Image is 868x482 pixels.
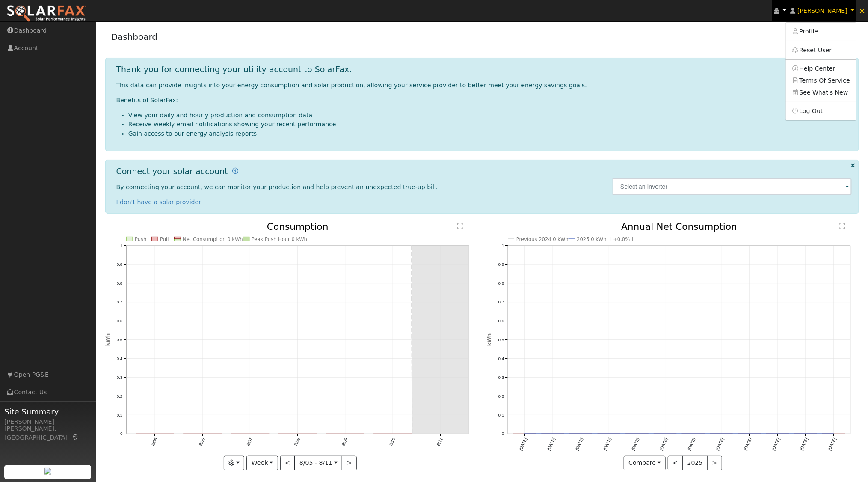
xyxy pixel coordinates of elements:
text: kWh [104,333,110,346]
span: This data can provide insights into your energy consumption and solar production, allowing your s... [116,82,587,89]
text: Push [135,236,146,242]
text: 0.6 [498,318,504,323]
text: 1 [502,243,504,248]
rect: onclick="" [184,434,222,434]
rect: onclick="" [654,434,677,434]
text: 0.5 [116,337,122,342]
text: [DATE] [631,437,640,451]
a: See What's New [786,86,856,98]
text: 0.2 [498,394,504,399]
a: Terms Of Service [786,74,856,86]
text: 0.8 [498,281,504,286]
text: Consumption [267,221,329,232]
text: 0.4 [116,356,122,361]
text: [DATE] [715,437,725,451]
button: 2025 [682,456,708,470]
img: retrieve [44,468,51,475]
text: 1 [120,243,122,248]
text: [DATE] [827,437,837,451]
div: [PERSON_NAME], [GEOGRAPHIC_DATA] [4,424,92,442]
rect: onclick="" [326,434,364,434]
li: Receive weekly email notifications showing your recent performance [128,120,852,129]
text: 0.9 [498,262,504,267]
rect: onclick="" [231,434,269,434]
circle: onclick="" [692,432,695,436]
text: 8/09 [341,437,349,447]
text: [DATE] [575,437,584,451]
text: 8/05 [150,437,158,447]
text: 0.4 [498,356,504,361]
text: Pull [160,236,169,242]
text: [DATE] [659,437,669,451]
a: I don't have a solar provider [116,199,201,205]
text: 0.7 [498,300,504,304]
text: 0.6 [116,318,122,323]
text: 8/07 [246,437,253,447]
button: < [668,456,683,470]
rect: onclick="" [710,434,733,434]
rect: onclick="" [823,434,845,434]
text: 0.5 [498,337,504,342]
a: Map [72,434,80,441]
circle: onclick="" [551,432,554,436]
h1: Thank you for connecting your utility account to SolarFax. [116,65,352,74]
text: 0.3 [498,375,504,380]
button: > [342,456,357,470]
button: 8/05 - 8/11 [294,456,342,470]
rect: onclick="" [278,434,317,434]
text: Annual Net Consumption [621,221,737,232]
text: 8/08 [293,437,301,447]
text: 8/10 [388,437,396,447]
button: Compare [624,456,666,470]
text: [DATE] [518,437,528,451]
text:  [458,223,464,229]
li: Gain access to our energy analysis reports [128,129,852,138]
rect: onclick="" [626,434,649,434]
text: 8/06 [198,437,206,447]
input: Select an Inverter [613,178,852,195]
span: By connecting your account, we can monitor your production and help prevent an unexpected true-up... [116,184,438,190]
span: Site Summary [4,406,92,417]
circle: onclick="" [832,432,835,436]
a: Profile [786,26,856,38]
text: 0.9 [116,262,122,267]
rect: onclick="" [374,434,412,434]
text: 8/11 [436,437,444,447]
text:  [839,223,845,229]
circle: onclick="" [523,432,526,436]
text: 0 [502,431,504,436]
li: View your daily and hourly production and consumption data [128,111,852,120]
circle: onclick="" [748,432,751,436]
div: [PERSON_NAME] [4,417,92,426]
h1: Connect your solar account [116,167,228,176]
a: Help Center [786,62,856,74]
text: 0.3 [116,375,122,380]
text: [DATE] [602,437,612,451]
text: [DATE] [743,437,753,451]
a: Dashboard [111,32,158,42]
text: 2025 0 kWh [ +0.0% ] [577,236,633,242]
circle: onclick="" [607,432,611,436]
button: Week [246,456,278,470]
text: 0 [120,431,123,436]
rect: onclick="" [738,434,761,434]
circle: onclick="" [804,432,808,436]
rect: onclick="" [682,434,705,434]
text: 0.2 [116,394,122,399]
rect: onclick="" [513,434,536,434]
a: Log Out [786,105,856,117]
rect: onclick="" [794,434,817,434]
img: SolarFax [6,5,87,23]
circle: onclick="" [664,432,667,436]
text: 0.1 [116,413,122,417]
text: kWh [486,333,492,346]
rect: onclick="" [542,434,564,434]
text: Net Consumption 0 kWh [183,236,243,242]
text: Peak Push Hour 0 kWh [252,236,307,242]
text: 0.7 [116,300,122,304]
rect: onclick="" [767,434,789,434]
circle: onclick="" [579,432,583,436]
text: Previous 2024 0 kWh [516,236,569,242]
text: [DATE] [771,437,781,451]
text: 0.1 [498,413,504,417]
